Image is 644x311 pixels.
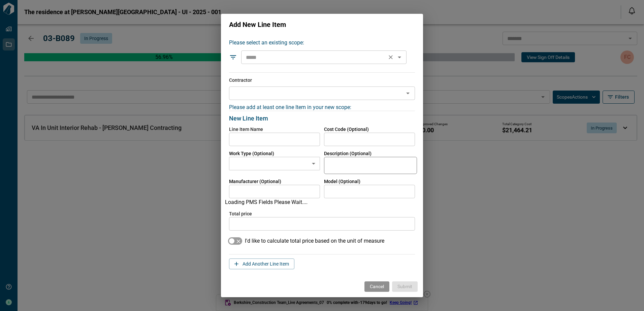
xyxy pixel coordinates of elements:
[229,104,351,110] span: Please add at least one line Item in your new scope:
[386,53,395,62] button: Clear
[229,210,415,217] span: Total price
[324,127,369,132] span: Cost Code (Optional)
[395,53,404,62] button: Open
[229,150,320,157] span: Work Type (Optional)
[245,237,384,245] span: I'd like to calculate total price based on the unit of measure
[229,77,415,84] p: Contractor
[364,281,389,291] button: Cancel
[324,178,415,185] span: Model (Optional)
[229,115,268,122] span: New Line Item
[229,178,320,185] span: Manufacturer (Optional)
[403,89,413,98] button: Open
[225,198,308,206] p: Loading PMS Fields Please Wait....
[229,21,286,29] span: Add New Line Item
[229,39,407,46] label: Please select an existing scope:
[229,126,320,133] span: Line Item Name
[229,258,294,269] button: Add Another Line Item
[324,150,415,157] span: Description (Optional)
[243,261,289,267] span: Add Another Line Item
